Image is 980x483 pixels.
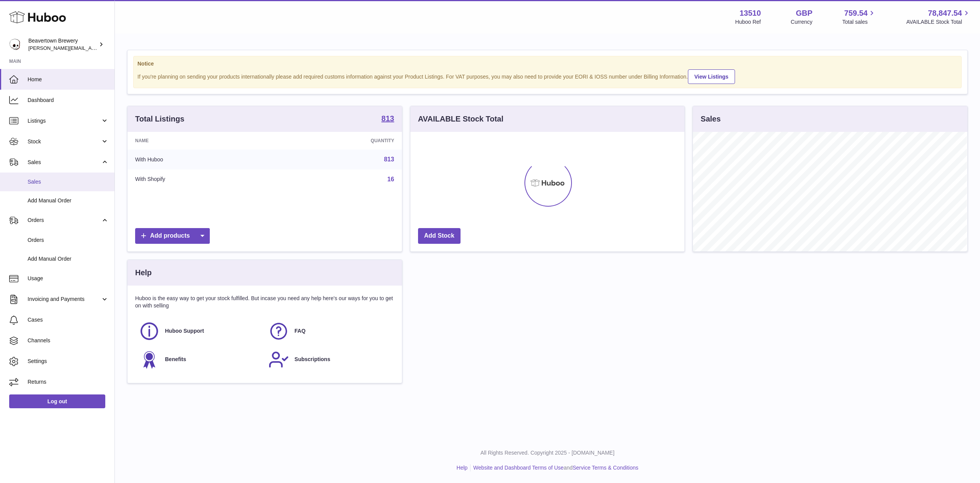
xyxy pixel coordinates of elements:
[842,8,876,26] a: 759.54 Total sales
[28,358,109,365] span: Settings
[28,138,101,145] span: Stock
[28,255,109,263] span: Add Manual Order
[688,69,735,84] a: View Listings
[844,8,867,18] span: 759.54
[9,394,105,408] a: Log out
[28,117,101,125] span: Listings
[457,465,468,471] a: Help
[28,45,194,51] span: [PERSON_NAME][EMAIL_ADDRESS][PERSON_NAME][DOMAIN_NAME]
[906,8,971,26] a: 78,847.54 AVAILABLE Stock Total
[28,159,101,166] span: Sales
[735,18,761,26] div: Huboo Ref
[135,295,394,309] p: Huboo is the easy way to get your stock fulfilled. But incase you need any help here's our ways f...
[473,465,563,471] a: Website and Dashboard Terms of Use
[387,176,394,182] a: 16
[28,378,109,386] span: Returns
[135,114,185,124] h3: Total Listings
[268,321,390,342] a: FAQ
[294,327,305,335] span: FAQ
[573,465,639,471] a: Service Terms & Conditions
[28,37,97,52] div: Beavertown Brewery
[470,464,638,472] li: and
[28,316,109,324] span: Cases
[137,60,957,67] strong: Notice
[139,321,261,342] a: Huboo Support
[28,275,109,282] span: Usage
[791,18,813,26] div: Currency
[28,97,109,104] span: Dashboard
[135,228,210,244] a: Add products
[381,115,394,124] a: 813
[268,349,390,370] a: Subscriptions
[28,296,101,303] span: Invoicing and Payments
[384,156,394,163] a: 813
[701,114,720,124] h3: Sales
[28,197,109,204] span: Add Manual Order
[121,449,974,457] p: All Rights Reserved. Copyright 2025 - [DOMAIN_NAME]
[28,237,109,244] span: Orders
[28,178,109,186] span: Sales
[9,39,21,50] img: Matthew.McCormack@beavertownbrewery.co.uk
[165,356,186,363] span: Benefits
[165,327,204,335] span: Huboo Support
[135,268,152,278] h3: Help
[127,169,275,189] td: With Shopify
[381,115,394,122] strong: 813
[28,217,101,224] span: Orders
[928,8,962,18] span: 78,847.54
[740,8,761,18] strong: 13510
[127,149,275,169] td: With Huboo
[906,18,971,26] span: AVAILABLE Stock Total
[137,68,957,84] div: If you're planning on sending your products internationally please add required customs informati...
[294,356,330,363] span: Subscriptions
[842,18,876,26] span: Total sales
[28,76,109,83] span: Home
[418,114,503,124] h3: AVAILABLE Stock Total
[275,132,402,149] th: Quantity
[127,132,275,149] th: Name
[418,228,461,244] a: Add Stock
[139,349,261,370] a: Benefits
[28,337,109,344] span: Channels
[796,8,812,18] strong: GBP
